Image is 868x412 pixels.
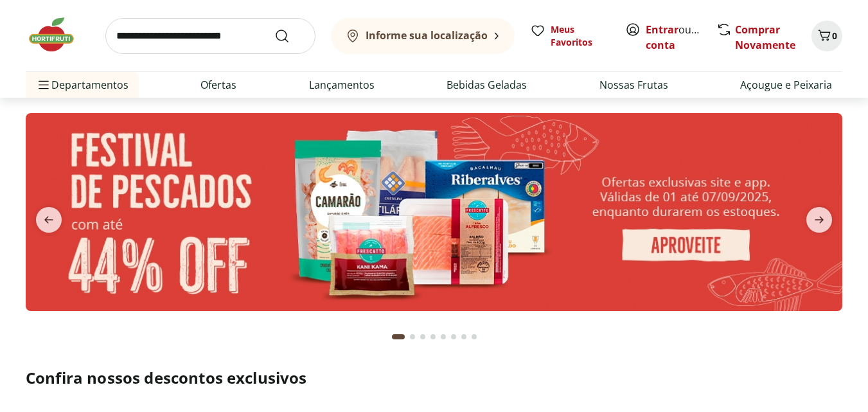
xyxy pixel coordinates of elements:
[309,77,375,93] a: Lançamentos
[418,321,428,352] button: Go to page 3 from fs-carousel
[551,23,610,49] span: Meus Favoritos
[274,28,305,44] button: Submit Search
[36,69,51,100] button: Menu
[459,321,469,352] button: Go to page 7 from fs-carousel
[832,30,837,42] span: 0
[735,22,795,52] a: Comprar Novamente
[740,77,832,93] a: Açougue e Peixaria
[26,113,842,311] img: pescados
[26,368,842,388] h2: Confira nossos descontos exclusivos
[331,18,515,54] button: Informe sua localização
[448,321,459,352] button: Go to page 6 from fs-carousel
[646,22,716,52] a: Criar conta
[646,22,703,53] span: ou
[796,207,842,233] button: next
[530,23,610,49] a: Meus Favoritos
[407,321,418,352] button: Go to page 2 from fs-carousel
[26,15,90,54] img: Hortifruti
[811,21,842,51] button: Carrinho
[389,321,407,352] button: Current page from fs-carousel
[366,28,488,42] b: Informe sua localização
[200,77,236,93] a: Ofertas
[438,321,448,352] button: Go to page 5 from fs-carousel
[646,22,678,37] a: Entrar
[447,77,527,93] a: Bebidas Geladas
[599,77,668,93] a: Nossas Frutas
[26,207,72,233] button: previous
[36,69,128,100] span: Departamentos
[469,321,479,352] button: Go to page 8 from fs-carousel
[428,321,438,352] button: Go to page 4 from fs-carousel
[105,18,315,54] input: search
